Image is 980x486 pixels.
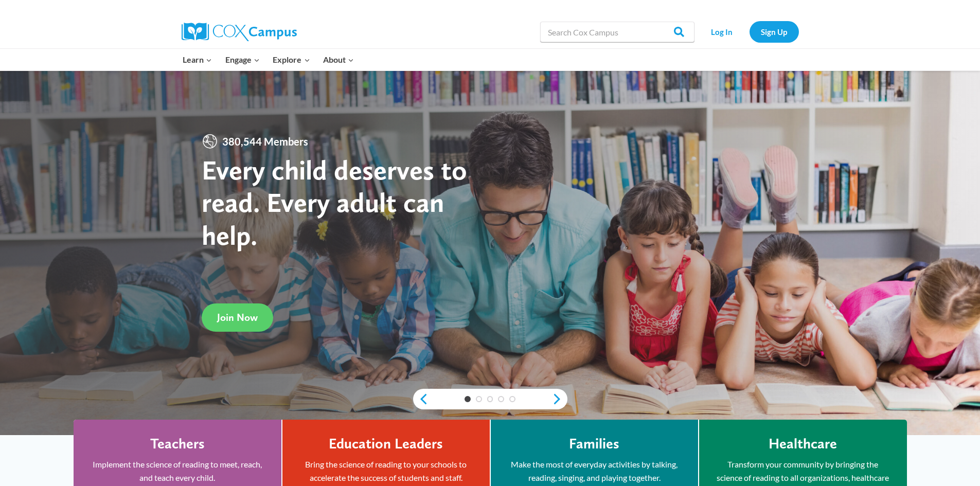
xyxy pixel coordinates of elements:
[700,21,744,42] a: Log In
[552,393,567,405] a: next
[540,22,694,42] input: Search Cox Campus
[569,435,619,453] h4: Families
[700,21,799,42] nav: Secondary Navigation
[769,435,837,453] h4: Healthcare
[202,303,273,332] a: Join Now
[487,396,493,402] a: 3
[323,53,354,66] span: About
[217,311,258,323] span: Join Now
[182,23,297,41] img: Cox Campus
[506,458,683,484] p: Make the most of everyday activities by talking, reading, singing, and playing together.
[298,458,474,484] p: Bring the science of reading to your schools to accelerate the success of students and staff.
[413,389,567,409] div: content slider buttons
[498,396,504,402] a: 4
[329,435,443,453] h4: Education Leaders
[509,396,515,402] a: 5
[273,53,310,66] span: Explore
[89,458,266,484] p: Implement the science of reading to meet, reach, and teach every child.
[750,21,799,42] a: Sign Up
[150,435,205,453] h4: Teachers
[225,53,260,66] span: Engage
[218,133,312,150] span: 380,544 Members
[476,396,482,402] a: 2
[413,393,429,405] a: previous
[183,53,212,66] span: Learn
[202,153,467,251] strong: Every child deserves to read. Every adult can help.
[176,49,361,70] nav: Primary Navigation
[465,396,471,402] a: 1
